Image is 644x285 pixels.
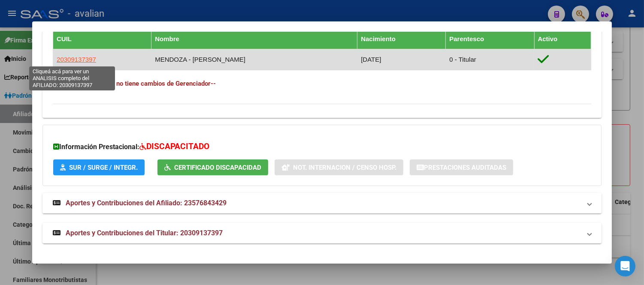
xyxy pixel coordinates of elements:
[446,29,534,49] th: Parentesco
[66,199,227,207] span: Aportes y Contribuciones del Afiliado: 23576843429
[534,29,591,49] th: Activo
[174,164,261,171] span: Certificado Discapacidad
[357,29,446,49] th: Nacimiento
[446,49,534,70] td: 0 - Titular
[410,159,513,175] button: Prestaciones Auditadas
[66,229,223,237] span: Aportes y Contribuciones del Titular: 20309137397
[42,193,602,213] mat-expansion-panel-header: Aportes y Contribuciones del Afiliado: 23576843429
[53,141,591,153] h3: Información Prestacional:
[615,256,635,276] div: Open Intercom Messenger
[275,159,403,175] button: Not. Internacion / Censo Hosp.
[424,164,506,171] span: Prestaciones Auditadas
[357,49,446,70] td: [DATE]
[151,29,357,49] th: Nombre
[151,49,357,70] td: MENDOZA - [PERSON_NAME]
[293,164,396,171] span: Not. Internacion / Censo Hosp.
[157,159,268,175] button: Certificado Discapacidad
[53,159,145,175] button: SUR / SURGE / INTEGR.
[53,29,151,49] th: CUIL
[69,164,138,171] span: SUR / SURGE / INTEGR.
[57,56,96,63] span: 20309137397
[53,79,591,88] h4: --Este Grupo Familiar no tiene cambios de Gerenciador--
[146,141,209,151] span: DISCAPACITADO
[42,223,602,243] mat-expansion-panel-header: Aportes y Contribuciones del Titular: 20309137397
